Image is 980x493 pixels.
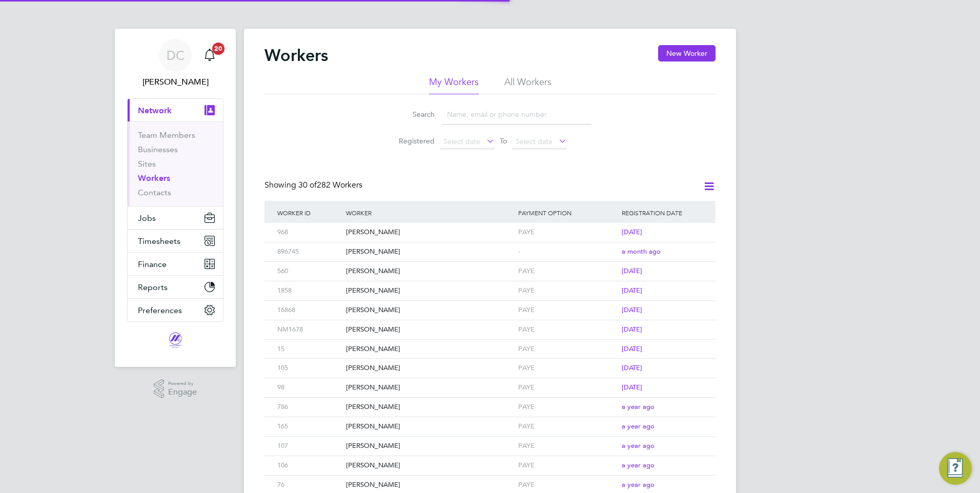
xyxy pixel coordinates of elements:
h2: Workers [264,45,328,66]
li: All Workers [504,76,552,94]
span: DC [167,49,185,62]
label: Search [389,110,435,119]
a: 896745[PERSON_NAME]-a month ago [275,242,705,251]
a: Go to home page [127,332,223,348]
a: 165[PERSON_NAME]PAYEa year ago [275,417,705,425]
span: [DATE] [622,383,642,392]
span: [DATE] [622,286,642,295]
button: Network [128,99,223,121]
a: Sites [138,159,156,169]
div: Payment Option [516,201,619,224]
div: 560 [275,262,343,281]
div: PAYE [516,359,619,378]
span: Network [138,106,172,115]
div: [PERSON_NAME] [343,262,516,281]
div: PAYE [516,262,619,281]
span: [DATE] [622,363,642,372]
a: 968[PERSON_NAME]PAYE[DATE] [275,222,705,231]
div: 15 [275,340,343,359]
nav: Main navigation [115,29,236,367]
button: Timesheets [128,230,223,252]
a: Team Members [138,130,195,140]
a: 20 [199,39,220,72]
span: Select date [443,137,480,146]
a: 560[PERSON_NAME]PAYE[DATE] [275,261,705,270]
a: 105[PERSON_NAME]PAYE[DATE] [275,358,705,367]
span: To [497,134,510,148]
div: PAYE [516,320,619,339]
div: PAYE [516,301,619,320]
div: PAYE [516,398,619,417]
div: [PERSON_NAME] [343,223,516,242]
span: a year ago [622,480,655,489]
button: Finance [128,253,223,275]
img: magnussearch-logo-retina.png [168,332,182,348]
div: [PERSON_NAME] [343,437,516,456]
div: PAYE [516,417,619,436]
div: [PERSON_NAME] [343,340,516,359]
button: Jobs [128,207,223,229]
span: Powered by [168,379,197,388]
a: 15[PERSON_NAME]PAYE[DATE] [275,339,705,348]
div: 968 [275,223,343,242]
span: 282 Workers [298,180,362,190]
div: 105 [275,359,343,378]
span: [DATE] [622,325,642,334]
li: My Workers [429,76,479,94]
div: PAYE [516,378,619,397]
div: [PERSON_NAME] [343,301,516,320]
span: Timesheets [138,236,180,246]
div: [PERSON_NAME] [343,378,516,397]
a: 98[PERSON_NAME]PAYE[DATE] [275,378,705,386]
span: a year ago [622,422,655,430]
a: 786[PERSON_NAME]PAYEa year ago [275,397,705,406]
button: Reports [128,276,223,298]
a: Businesses [138,145,178,154]
input: Name, email or phone number [442,105,591,125]
span: Select date [516,137,553,146]
div: PAYE [516,281,619,300]
span: Reports [138,282,168,292]
div: [PERSON_NAME] [343,456,516,475]
span: [DATE] [622,305,642,314]
span: Engage [168,388,197,397]
span: [DATE] [622,266,642,275]
div: Network [128,121,223,206]
div: [PERSON_NAME] [343,398,516,417]
span: Finance [138,259,167,269]
div: 16868 [275,301,343,320]
div: Worker [343,201,516,224]
button: Preferences [128,299,223,321]
span: 30 of [298,180,317,190]
div: 98 [275,378,343,397]
div: [PERSON_NAME] [343,320,516,339]
div: - [516,242,619,261]
div: [PERSON_NAME] [343,359,516,378]
div: [PERSON_NAME] [343,242,516,261]
div: Worker ID [275,201,343,224]
a: Workers [138,173,170,183]
span: [DATE] [622,228,642,236]
div: 786 [275,398,343,417]
div: NM1678 [275,320,343,339]
button: Engage Resource Center [939,452,972,485]
div: 896745 [275,242,343,261]
a: Contacts [138,188,171,197]
div: PAYE [516,340,619,359]
span: a month ago [622,247,661,256]
span: Dan Craig [127,76,223,88]
a: 76[PERSON_NAME]PAYEa year ago [275,475,705,484]
a: NM1678[PERSON_NAME]PAYE[DATE] [275,320,705,328]
span: 20 [212,43,224,55]
span: Jobs [138,213,156,223]
a: DC[PERSON_NAME] [127,39,223,88]
span: [DATE] [622,344,642,353]
div: [PERSON_NAME] [343,417,516,436]
a: 1858[PERSON_NAME]PAYE[DATE] [275,281,705,290]
span: Preferences [138,305,182,315]
a: 16868[PERSON_NAME]PAYE[DATE] [275,300,705,309]
div: 106 [275,456,343,475]
div: [PERSON_NAME] [343,281,516,300]
div: Showing [264,180,364,191]
div: PAYE [516,456,619,475]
